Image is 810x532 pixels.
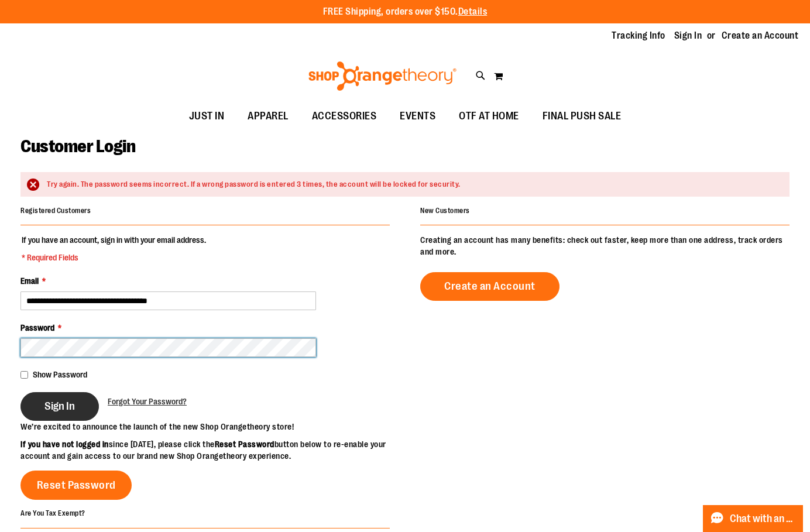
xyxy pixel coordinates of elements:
div: Try again. The password seems incorrect. If a wrong password is entered 3 times, the account will... [47,179,778,190]
strong: Registered Customers [20,207,91,215]
button: Chat with an Expert [703,505,804,532]
a: Create an Account [420,272,560,301]
legend: If you have an account, sign in with your email address. [20,234,207,263]
p: FREE Shipping, orders over $150. [323,5,488,19]
span: Email [20,276,39,286]
span: EVENTS [400,103,435,129]
span: * Required Fields [22,252,206,263]
a: Create an Account [722,29,799,42]
p: Creating an account has many benefits: check out faster, keep more than one address, track orders... [420,234,790,258]
span: APPAREL [248,103,289,129]
p: since [DATE], please click the button below to re-enable your account and gain access to our bran... [20,438,405,462]
span: Reset Password [37,479,116,492]
a: Reset Password [20,471,132,500]
p: We’re excited to announce the launch of the new Shop Orangetheory store! [20,421,405,433]
button: Sign In [20,392,99,421]
span: JUST IN [189,103,225,129]
span: Password [20,323,54,332]
a: Sign In [674,29,702,42]
span: Customer Login [20,136,135,156]
a: Details [458,6,488,17]
span: Sign In [44,400,75,413]
strong: New Customers [420,207,470,215]
img: Shop Orangetheory [307,61,458,91]
span: OTF AT HOME [459,103,519,129]
span: Create an Account [444,280,536,293]
span: Forgot Your Password? [108,397,187,406]
strong: If you have not logged in [20,440,109,449]
a: Forgot Your Password? [108,396,187,407]
strong: Are You Tax Exempt? [20,509,85,517]
span: Show Password [33,370,87,379]
span: ACCESSORIES [312,103,377,129]
span: FINAL PUSH SALE [543,103,622,129]
span: Chat with an Expert [730,513,796,524]
a: Tracking Info [612,29,665,42]
strong: Reset Password [215,440,274,449]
